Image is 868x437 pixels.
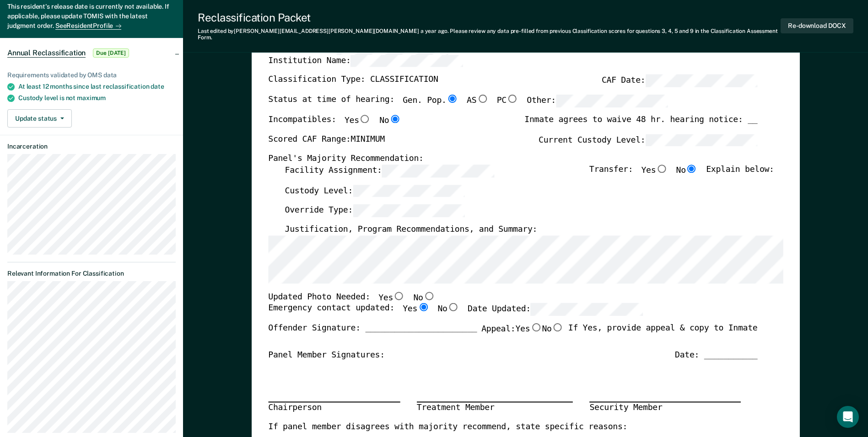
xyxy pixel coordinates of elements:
input: Yes [359,114,371,123]
span: maximum [77,94,106,101]
span: a year ago [421,28,447,34]
dt: Relevant Information For Classification [7,270,176,277]
input: Other: [556,95,668,107]
label: CAF Date: [602,75,757,87]
span: date [151,83,164,90]
label: Justification, Program Recommendations, and Summary: [285,224,537,235]
label: Yes [515,323,542,335]
label: Gen. Pop. [403,95,458,107]
label: Current Custody Level: [539,133,757,146]
input: No [423,291,435,299]
label: Classification Type: CLASSIFICATION [268,75,438,87]
input: Current Custody Level: [645,133,757,146]
div: Emergency contact updated: [268,303,643,323]
input: No [389,114,401,123]
input: No [447,303,459,311]
div: Panel Member Signatures: [268,349,385,360]
label: Yes [378,291,405,303]
label: Other: [527,95,668,107]
input: Facility Assignment: [382,164,494,177]
label: Scored CAF Range: MINIMUM [268,133,385,146]
label: Yes [403,303,429,316]
label: Custody Level: [285,184,465,197]
div: Panel's Majority Recommendation: [268,154,757,165]
div: Offender Signature: _______________________ If Yes, provide appeal & copy to Inmate [268,323,757,350]
label: No [413,291,435,303]
label: Facility Assignment: [285,164,494,177]
input: Yes [393,291,405,299]
label: Override Type: [285,204,465,217]
input: Yes [656,164,668,172]
label: Date Updated: [468,303,643,316]
input: PC [507,95,518,103]
div: Open Intercom Messenger [837,406,859,428]
input: No [686,164,698,172]
div: Incompatibles: [268,114,401,133]
label: No [676,164,697,177]
dt: Incarceration [7,143,176,150]
input: Gen. Pop. [446,95,458,103]
div: Inmate agrees to waive 48 hr. hearing notice: __ [524,114,757,133]
input: Override Type: [353,204,465,217]
input: Custody Level: [353,184,465,197]
input: Institution Name: [350,54,463,67]
label: AS [467,95,488,107]
div: Transfer: Explain below: [589,164,774,184]
div: Status at time of hearing: [268,95,668,115]
input: Yes [417,303,429,311]
div: Reclassification Packet [198,11,781,24]
label: PC [496,95,518,107]
label: No [542,323,563,335]
input: CAF Date: [645,75,757,87]
button: Update status [7,109,72,128]
div: Date: ___________ [675,349,757,360]
div: Chairperson [268,402,400,414]
div: At least 12 months since last reclassification [18,83,176,91]
div: Custody level is not [18,94,176,102]
button: Re-download DOCX [781,18,853,33]
label: Yes [641,164,668,177]
span: Due [DATE] [93,48,129,58]
label: No [437,303,459,316]
span: Annual Reclassification [7,48,86,58]
label: Institution Name: [268,54,463,67]
div: Treatment Member [417,402,573,414]
a: SeeResidentProfile [55,22,121,30]
div: Updated Photo Needed: [268,291,435,303]
div: Security Member [589,402,741,414]
label: Yes [345,114,371,126]
label: If panel member disagrees with majority recommend, state specific reasons: [268,422,627,433]
label: Appeal: [481,323,564,342]
input: No [551,323,563,331]
div: Requirements validated by OMS data [7,71,176,79]
input: Date Updated: [531,303,643,316]
input: Yes [530,323,542,331]
div: Last edited by [PERSON_NAME][EMAIL_ADDRESS][PERSON_NAME][DOMAIN_NAME] . Please review any data pr... [198,28,781,41]
label: No [379,114,401,126]
input: AS [476,95,488,103]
